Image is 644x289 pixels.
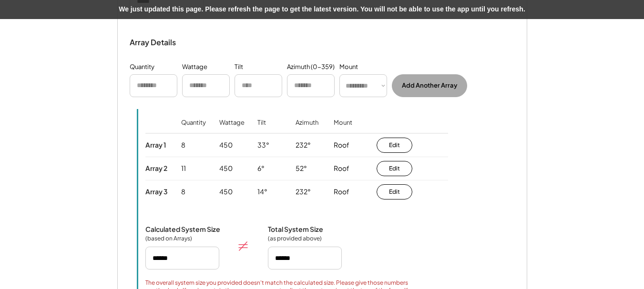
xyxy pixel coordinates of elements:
[130,37,177,48] div: Array Details
[219,119,245,140] div: Wattage
[219,187,233,197] div: 450
[145,187,168,196] div: Array 3
[145,225,220,233] div: Calculated System Size
[181,119,206,140] div: Quantity
[145,140,166,149] div: Array 1
[334,119,352,140] div: Mount
[235,62,243,72] div: Tilt
[377,184,412,199] button: Edit
[257,140,269,150] div: 33°
[334,164,349,173] div: Roof
[377,161,412,176] button: Edit
[181,187,185,197] div: 8
[377,138,412,153] button: Edit
[268,225,323,233] div: Total System Size
[287,62,335,72] div: Azimuth (0-359)
[130,62,154,72] div: Quantity
[334,187,349,197] div: Roof
[257,119,266,140] div: Tilt
[296,140,311,150] div: 232°
[334,140,349,150] div: Roof
[268,235,322,242] div: (as provided above)
[219,140,233,150] div: 450
[181,140,185,150] div: 8
[145,235,193,242] div: (based on Arrays)
[392,74,467,97] button: Add Another Array
[296,119,318,140] div: Azimuth
[182,62,207,72] div: Wattage
[296,164,307,173] div: 52°
[296,187,311,197] div: 232°
[257,164,265,173] div: 6°
[257,187,267,197] div: 14°
[145,164,167,172] div: Array 2
[219,164,233,173] div: 450
[181,164,186,173] div: 11
[339,62,358,72] div: Mount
